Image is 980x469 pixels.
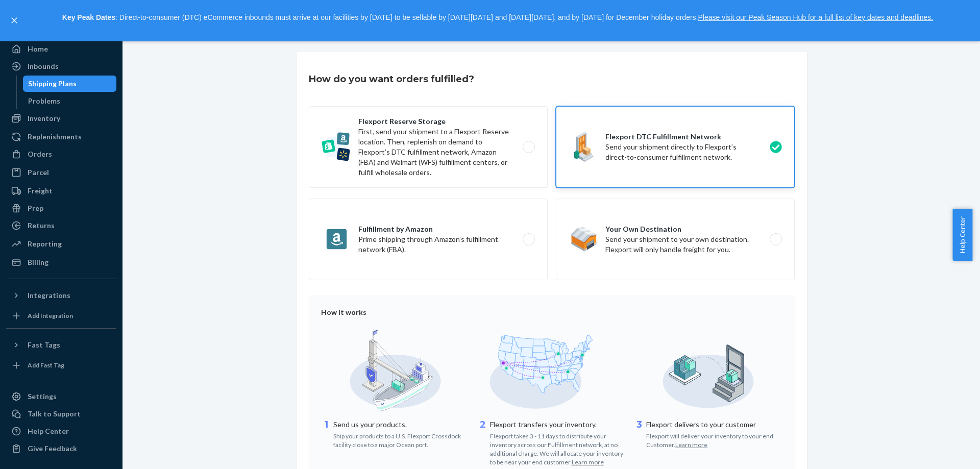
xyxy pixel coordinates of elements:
a: Inbounds [6,58,116,75]
div: Billing [28,257,48,267]
div: Freight [28,186,53,196]
p: Send us your products. [333,419,470,430]
div: Fast Tags [28,340,60,350]
p: : Direct-to-consumer (DTC) eCommerce inbounds must arrive at our facilities by [DATE] to be sella... [24,9,971,27]
button: close, [9,15,19,26]
button: Integrations [6,287,116,304]
a: Reporting [6,236,116,252]
a: Orders [6,146,116,162]
div: Returns [28,220,55,231]
div: 3 [634,418,644,449]
div: Settings [28,391,57,402]
div: Replenishments [28,132,82,142]
div: Inventory [28,113,60,124]
p: Flexport transfers your inventory. [490,419,626,430]
a: Settings [6,388,116,405]
a: Inventory [6,110,116,127]
a: Parcel [6,164,116,181]
div: Help Center [28,426,69,436]
div: How it works [321,307,782,317]
div: Shipping Plans [28,79,77,89]
a: Replenishments [6,129,116,145]
h3: How do you want orders fulfilled? [309,72,474,86]
div: 2 [478,418,488,467]
a: Shipping Plans [23,76,117,92]
button: Help Center [952,209,972,261]
button: Learn more [675,440,707,449]
a: Returns [6,217,116,234]
a: Add Integration [6,308,116,324]
div: 1 [321,418,331,449]
a: Please visit our Peak Season Hub for a full list of key dates and deadlines. [698,13,933,21]
div: Add Integration [28,311,73,320]
button: Learn more [572,458,604,466]
a: Prep [6,200,116,216]
div: Ship your products to a U.S. Flexport Crossdock facility close to a major Ocean port. [333,430,470,449]
div: Home [28,44,48,54]
div: Problems [28,96,60,106]
div: Add Fast Tag [28,361,64,369]
div: Integrations [28,290,70,301]
strong: Key Peak Dates [62,13,115,21]
div: Prep [28,203,43,213]
button: Give Feedback [6,440,116,457]
div: Flexport takes 3 - 11 days to distribute your inventory across our Fulfillment network, at no add... [490,430,626,467]
p: Flexport delivers to your customer [646,419,782,430]
a: Add Fast Tag [6,357,116,374]
a: Help Center [6,423,116,439]
div: Flexport will deliver your inventory to your end Customer. [646,430,782,449]
span: Chat [22,7,43,16]
a: Billing [6,254,116,270]
div: Talk to Support [28,409,81,419]
div: Give Feedback [28,443,77,454]
button: Fast Tags [6,337,116,353]
div: Inbounds [28,61,59,71]
div: Orders [28,149,52,159]
button: Talk to Support [6,406,116,422]
div: Parcel [28,167,49,178]
a: Home [6,41,116,57]
a: Freight [6,183,116,199]
div: Reporting [28,239,62,249]
a: Problems [23,93,117,109]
